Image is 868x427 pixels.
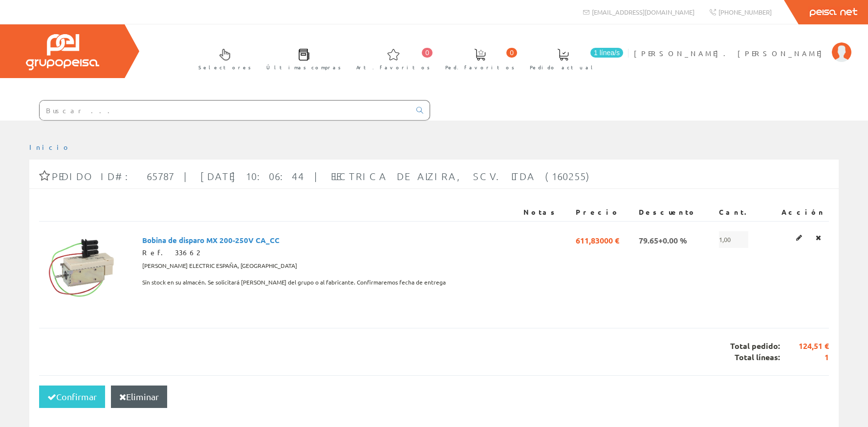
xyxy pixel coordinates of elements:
[572,203,635,221] th: Precio
[266,62,341,72] span: Últimas compras
[29,142,71,151] a: Inicio
[718,8,772,16] span: [PHONE_NUMBER]
[39,328,829,375] div: Total pedido: Total líneas:
[719,231,748,248] span: 1,00
[52,170,593,182] span: Pedido ID#: 65787 | [DATE] 10:06:44 | ELECTRICA DE ALZIRA, SCV. LTDA (160255)
[639,231,687,248] span: 79.65+0.00 %
[780,352,829,363] span: 1
[592,8,694,16] span: [EMAIL_ADDRESS][DOMAIN_NAME]
[257,41,346,76] a: Últimas compras
[520,203,572,221] th: Notas
[142,274,446,291] span: Sin stock en su almacén. Se solicitará [PERSON_NAME] del grupo o al fabricante. Confirmaremos fec...
[26,34,99,70] img: Grupo Peisa
[634,41,851,50] a: [PERSON_NAME]. [PERSON_NAME]
[445,62,515,72] span: Ped. favoritos
[189,41,256,76] a: Selectores
[780,341,829,352] span: 124,51 €
[422,48,433,58] span: 0
[590,48,623,58] span: 1 línea/s
[635,203,715,221] th: Descuento
[356,62,430,72] span: Art. favoritos
[813,231,824,244] a: Eliminar
[142,231,280,248] span: Bobina de disparo MX 200-250V CA_CC
[111,386,167,408] button: Eliminar
[766,203,829,221] th: Acción
[715,203,766,221] th: Cant.
[198,62,251,72] span: Selectores
[43,231,116,305] img: Foto artículo Bobina de disparo MX 200-250V CA_CC (150x150)
[142,258,297,274] span: [PERSON_NAME] ELECTRIC ESPAÑA, [GEOGRAPHIC_DATA]
[506,48,517,58] span: 0
[793,231,805,244] a: Editar
[520,41,626,76] a: 1 línea/s Pedido actual
[530,62,596,72] span: Pedido actual
[40,101,411,120] input: Buscar ...
[39,386,105,408] button: Confirmar
[576,231,619,248] span: 611,83000 €
[634,48,827,58] span: [PERSON_NAME]. [PERSON_NAME]
[142,248,516,258] div: Ref. 33662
